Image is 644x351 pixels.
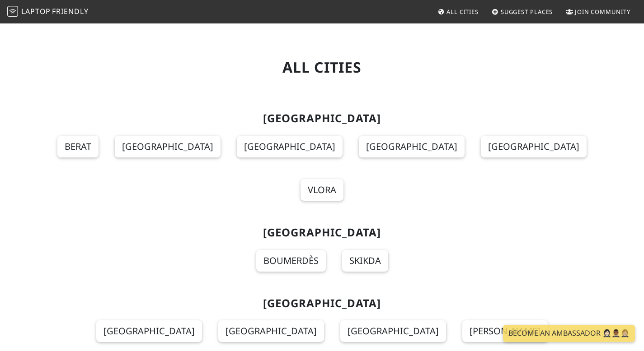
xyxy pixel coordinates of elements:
[503,325,635,342] a: Become an Ambassador 🤵🏻‍♀️🤵🏾‍♂️🤵🏼‍♀️
[96,320,202,342] a: [GEOGRAPHIC_DATA]
[301,179,343,201] a: Vlora
[562,4,634,20] a: Join Community
[342,250,388,272] a: Skikda
[115,136,221,157] a: [GEOGRAPHIC_DATA]
[434,4,482,20] a: All Cities
[7,4,89,20] a: LaptopFriendly LaptopFriendly
[488,4,557,20] a: Suggest Places
[29,112,615,125] h2: [GEOGRAPHIC_DATA]
[57,136,99,157] a: Berat
[575,8,630,16] span: Join Community
[359,136,465,157] a: [GEOGRAPHIC_DATA]
[29,297,615,310] h2: [GEOGRAPHIC_DATA]
[52,6,88,16] span: Friendly
[340,320,446,342] a: [GEOGRAPHIC_DATA]
[21,6,51,16] span: Laptop
[29,59,615,76] h1: All Cities
[462,320,548,342] a: [PERSON_NAME]
[29,226,615,239] h2: [GEOGRAPHIC_DATA]
[447,8,479,16] span: All Cities
[256,250,326,272] a: Boumerdès
[481,136,587,157] a: [GEOGRAPHIC_DATA]
[237,136,343,157] a: [GEOGRAPHIC_DATA]
[218,320,324,342] a: [GEOGRAPHIC_DATA]
[7,6,18,17] img: LaptopFriendly
[501,8,553,16] span: Suggest Places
